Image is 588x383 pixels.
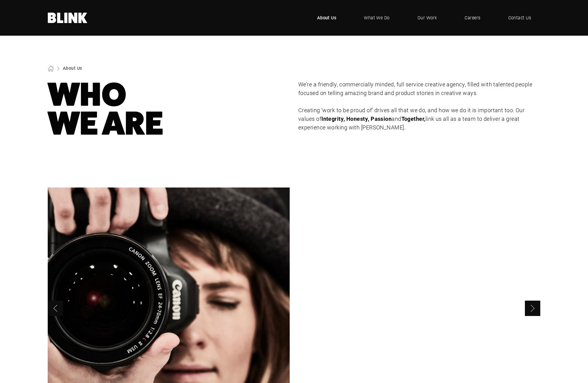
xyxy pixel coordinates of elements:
[401,115,425,122] strong: Together,
[48,301,63,316] a: Previous slide
[298,80,540,97] p: We’re a friendly, commercially minded, full service creative agency, filled with talented people ...
[63,65,82,71] a: About Us
[408,9,446,27] a: Our Work
[48,80,290,138] h1: Who We Are
[308,9,346,27] a: About Us
[465,14,480,21] span: Careers
[317,14,336,21] span: About Us
[321,115,392,122] strong: Integrity, Honesty, Passion
[499,9,541,27] a: Contact Us
[355,9,399,27] a: What We Do
[48,13,88,23] a: Home
[525,301,540,316] a: Next slide
[364,14,390,21] span: What We Do
[455,9,489,27] a: Careers
[298,106,540,132] p: Creating ‘work to be proud of’ drives all that we do, and how we do it is important too. Our valu...
[508,14,531,21] span: Contact Us
[417,14,437,21] span: Our Work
